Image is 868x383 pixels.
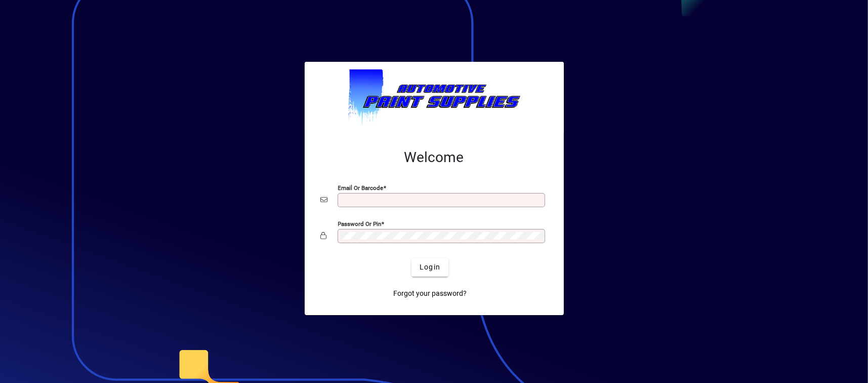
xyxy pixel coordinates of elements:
a: Forgot your password? [389,285,471,303]
mat-label: Email or Barcode [338,184,384,191]
span: Forgot your password? [393,288,467,299]
h2: Welcome [321,149,548,166]
button: Login [411,258,448,277]
span: Login [420,262,440,273]
mat-label: Password or Pin [338,220,382,227]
